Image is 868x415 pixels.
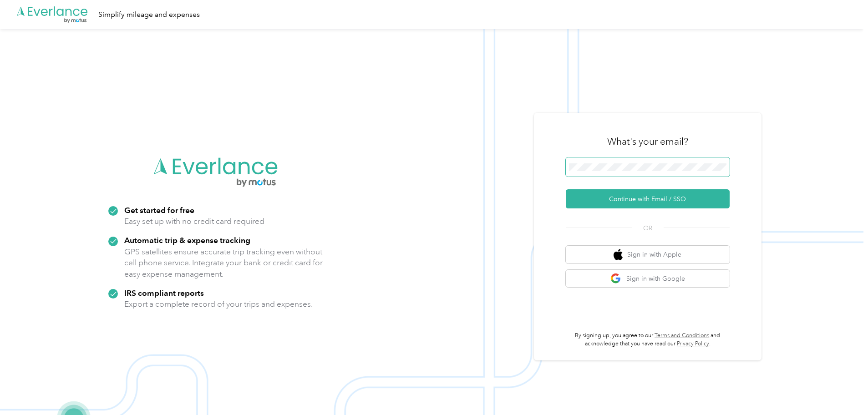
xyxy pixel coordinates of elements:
[607,135,688,148] h3: What's your email?
[566,189,730,208] button: Continue with Email / SSO
[124,205,194,215] strong: Get started for free
[566,270,730,288] button: google logoSign in with Google
[566,332,730,348] p: By signing up, you agree to our and acknowledge that you have read our .
[124,216,264,227] p: Easy set up with no credit card required
[124,235,250,245] strong: Automatic trip & expense tracking
[632,223,664,233] span: OR
[655,332,709,339] a: Terms and Conditions
[610,273,622,284] img: google logo
[124,246,323,280] p: GPS satellites ensure accurate trip tracking even without cell phone service. Integrate your bank...
[124,288,204,298] strong: IRS compliant reports
[124,299,313,310] p: Export a complete record of your trips and expenses.
[614,249,623,260] img: apple logo
[98,9,200,20] div: Simplify mileage and expenses
[566,246,730,263] button: apple logoSign in with Apple
[677,340,709,347] a: Privacy Policy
